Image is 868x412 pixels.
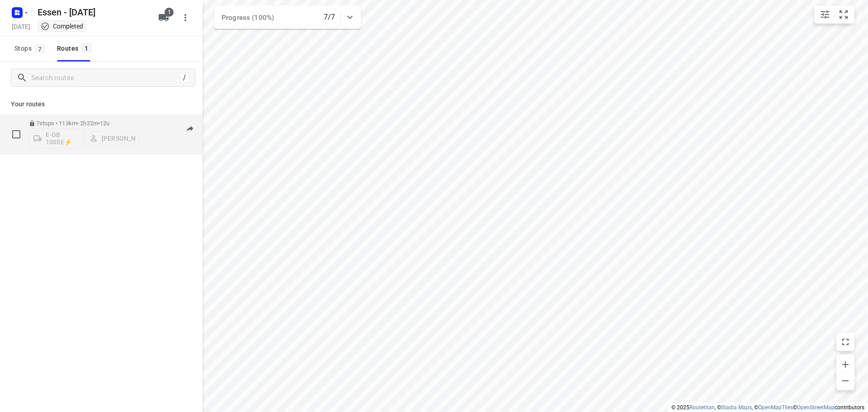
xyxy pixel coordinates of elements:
[324,12,335,23] p: 7/7
[7,125,25,143] span: Select
[797,404,835,411] a: OpenStreetMap
[671,404,864,411] li: © 2025 , © , © © contributors
[814,5,854,24] div: small contained button group
[98,120,100,127] span: •
[34,44,45,53] span: 7
[758,404,793,411] a: OpenMapTiles
[214,5,361,29] div: Progress (100%)7/7
[179,73,189,83] div: /
[689,404,715,411] a: Routetitan
[100,120,109,127] span: 12u
[81,43,92,52] span: 1
[835,5,853,24] button: Fit zoom
[31,71,179,85] input: Search routes
[57,43,94,54] div: Routes
[222,14,274,22] span: Progress (100%)
[165,8,174,17] span: 1
[14,43,48,54] span: Stops
[721,404,752,411] a: Stadia Maps
[181,120,199,138] button: Project is outdated
[11,99,192,109] p: Your routes
[816,5,834,24] button: Map settings
[41,22,83,31] div: This project completed. You cannot make any changes to it.
[155,9,173,27] button: 1
[29,120,139,127] p: 7 stops • 113km • 2h22m
[176,9,194,27] button: More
